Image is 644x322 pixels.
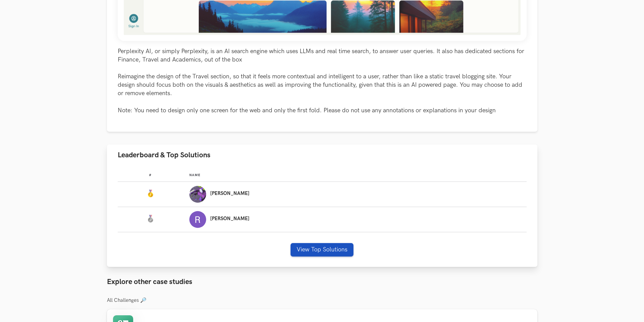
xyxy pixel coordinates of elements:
[146,215,154,223] img: Silver Medal
[189,211,206,228] img: Profile photo
[118,151,211,160] span: Leaderboard & Top Solutions
[107,278,537,286] h3: Explore other case studies
[210,216,250,222] p: [PERSON_NAME]
[291,243,353,256] button: View Top Solutions
[107,145,537,166] button: Leaderboard & Top Solutions
[118,168,527,232] table: Leaderboard
[107,166,537,267] div: Leaderboard & Top Solutions
[149,173,152,177] span: #
[210,191,250,196] p: [PERSON_NAME]
[189,173,200,177] span: Name
[107,297,537,304] h3: All Challenges 🔎
[189,186,206,203] img: Profile photo
[118,47,527,115] p: Perplexity AI, or simply Perplexity, is an AI search engine which uses LLMs and real time search,...
[146,190,154,198] img: Gold Medal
